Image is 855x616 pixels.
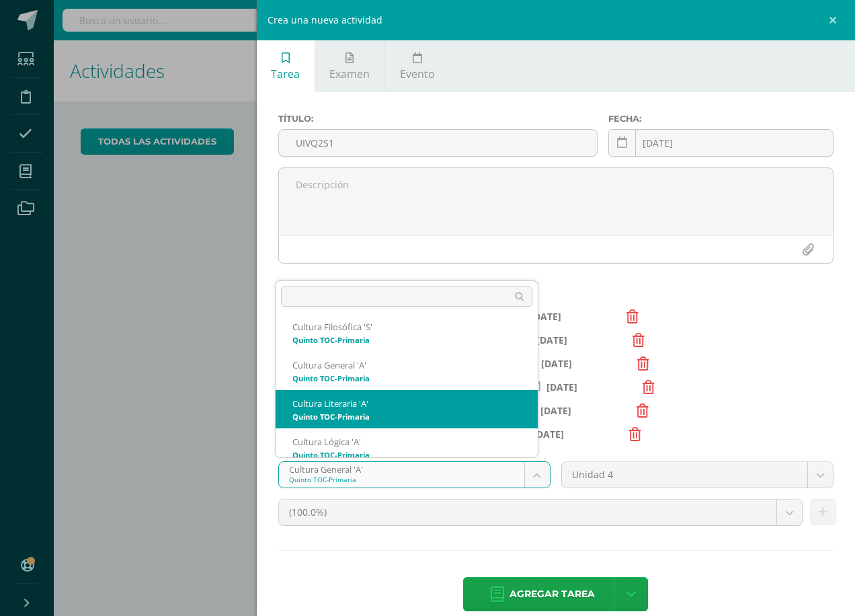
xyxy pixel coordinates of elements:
div: Quinto TOC-Primaria [292,336,521,344]
div: Quinto TOC-Primaria [292,375,521,382]
div: Quinto TOC-Primaria [292,451,521,459]
div: Cultura General 'A' [292,360,521,371]
div: Cultura Lógica 'A' [292,436,521,448]
div: Cultura Literaria 'A' [292,398,521,410]
div: Cultura Filosófica 'S' [292,321,521,333]
div: Quinto TOC-Primaria [292,413,521,420]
